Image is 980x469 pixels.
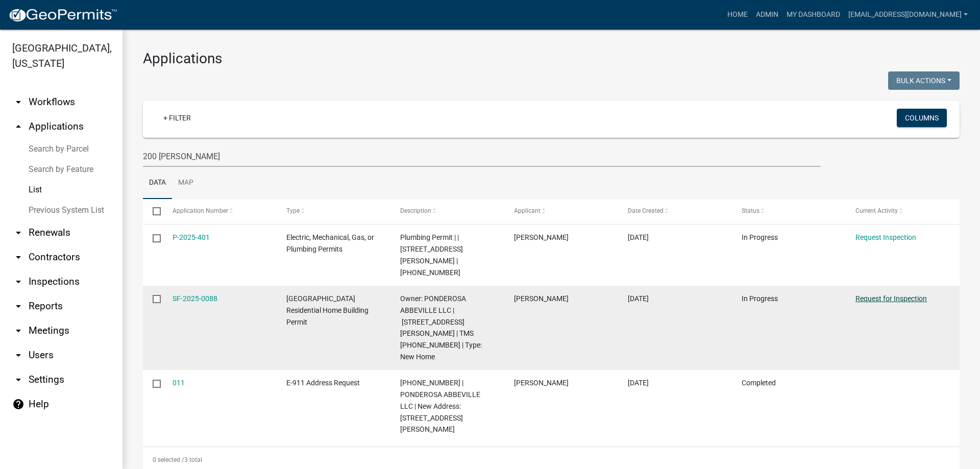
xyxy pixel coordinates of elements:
[286,233,374,253] span: Electric, Mechanical, Gas, or Plumbing Permits
[12,374,24,386] i: arrow_drop_down
[155,109,199,127] a: + Filter
[628,233,649,241] span: 08/19/2025
[143,146,821,167] input: Search for applications
[12,349,24,361] i: arrow_drop_down
[855,233,916,241] a: Request Inspection
[723,5,752,24] a: Home
[12,251,24,263] i: arrow_drop_down
[173,294,217,303] a: SF-2025-0088
[782,5,844,24] a: My Dashboard
[897,109,947,127] button: Columns
[732,199,846,224] datatable-header-cell: Status
[286,379,360,387] span: E-911 Address Request
[400,233,463,276] span: Plumbing Permit | | 200 SHARON CHURCH RD | 145-00-00-058
[742,233,778,241] span: In Progress
[514,233,569,241] span: Chris Morgan
[12,276,24,288] i: arrow_drop_down
[143,50,960,67] h3: Applications
[286,294,369,326] span: Abbeville County Residential Home Building Permit
[153,456,184,463] span: 0 selected /
[504,199,618,224] datatable-header-cell: Applicant
[742,294,778,303] span: In Progress
[628,207,664,214] span: Date Created
[12,227,24,239] i: arrow_drop_down
[172,167,200,200] a: Map
[390,199,504,224] datatable-header-cell: Description
[143,199,162,224] datatable-header-cell: Select
[173,379,185,387] a: 011
[752,5,782,24] a: Admin
[12,96,24,108] i: arrow_drop_down
[400,379,480,433] span: 145-00-00-058 | PONDEROSA ABBEVILLE LLC | New Address: 200 Sharon Church Rd
[143,167,172,200] a: Data
[12,300,24,312] i: arrow_drop_down
[514,379,569,387] span: James Sanders
[846,199,960,224] datatable-header-cell: Current Activity
[12,325,24,337] i: arrow_drop_down
[400,294,482,361] span: Owner: PONDEROSA ABBEVILLE LLC | 200 SHARON CHURCH RD | TMS 145-00-00-058 | Type: New Home
[276,199,390,224] datatable-header-cell: Type
[855,294,927,303] a: Request for Inspection
[888,71,960,90] button: Bulk Actions
[628,294,649,303] span: 08/04/2025
[628,379,649,387] span: 05/13/2025
[514,294,569,303] span: Chris Morgan
[855,207,898,214] span: Current Activity
[742,379,776,387] span: Completed
[173,207,228,214] span: Application Number
[162,199,276,224] datatable-header-cell: Application Number
[742,207,759,214] span: Status
[844,5,972,24] a: [EMAIL_ADDRESS][DOMAIN_NAME]
[12,398,24,410] i: help
[618,199,732,224] datatable-header-cell: Date Created
[173,233,210,241] a: P-2025-401
[286,207,300,214] span: Type
[12,120,24,133] i: arrow_drop_up
[400,207,431,214] span: Description
[514,207,541,214] span: Applicant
